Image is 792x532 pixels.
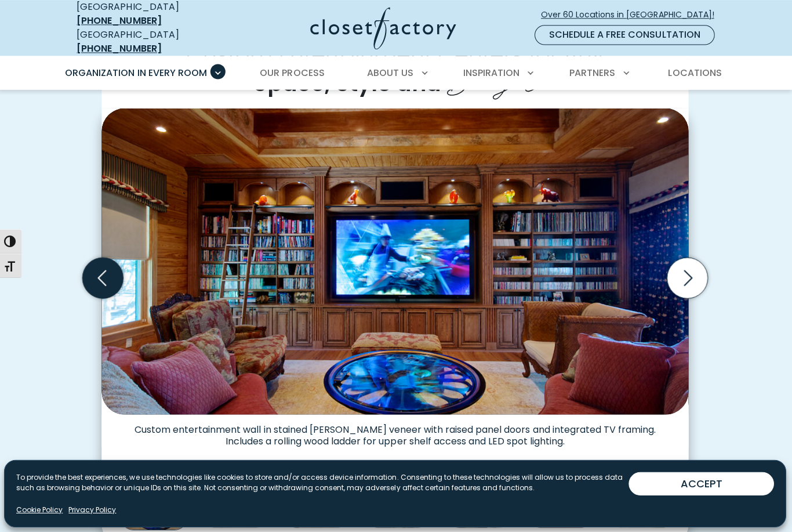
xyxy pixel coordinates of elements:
button: ACCEPT [629,471,774,494]
img: Custom entertainment and media center with book shelves for movies and LED lighting [103,108,689,413]
span: Partners [570,66,616,79]
nav: Primary Menu [59,57,733,89]
span: About Us [368,66,415,79]
span: Over 60 Locations in [GEOGRAPHIC_DATA]! [542,9,724,21]
button: Previous slide [79,252,129,302]
button: Next slide [663,252,713,302]
span: Locations [669,66,722,79]
span: Inspiration [464,66,520,79]
figcaption: Custom entertainment wall in stained [PERSON_NAME] veneer with raised panel doors and integrated ... [103,414,689,446]
a: [PHONE_NUMBER] [78,14,163,27]
span: Organization in Every Room [67,66,208,79]
a: [PHONE_NUMBER] [78,42,163,55]
img: Closet Factory Logo [311,7,457,49]
a: Over 60 Locations in [GEOGRAPHIC_DATA]! [541,5,724,25]
img: Custom entertainment and media center with book shelves for movies and LED lighting [122,463,188,529]
a: Cookie Policy [18,504,64,514]
span: Our Process [261,66,325,79]
p: To provide the best experiences, we use technologies like cookies to store and/or access device i... [18,471,629,492]
a: Privacy Policy [70,504,118,514]
div: [GEOGRAPHIC_DATA] [78,28,220,56]
a: Schedule a Free Consultation [535,25,715,45]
